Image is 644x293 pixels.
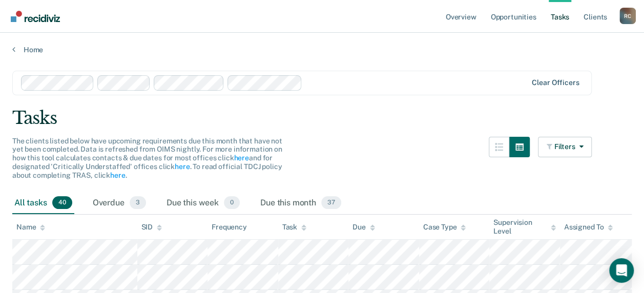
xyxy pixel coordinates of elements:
[493,218,556,236] div: Supervision Level
[130,196,146,210] span: 3
[12,192,74,215] div: All tasks40
[164,192,242,215] div: Due this week0
[532,78,579,87] div: Clear officers
[258,192,343,215] div: Due this month37
[16,223,45,232] div: Name
[12,137,282,179] span: The clients listed below have upcoming requirements due this month that have not yet been complet...
[538,137,592,157] button: Filters
[175,162,190,171] a: here
[52,196,72,210] span: 40
[212,223,247,232] div: Frequency
[141,223,162,232] div: SID
[609,258,634,283] div: Open Intercom Messenger
[423,223,466,232] div: Case Type
[12,108,632,129] div: Tasks
[12,45,632,54] a: Home
[619,8,636,24] button: Profile dropdown button
[321,196,341,210] span: 37
[564,223,613,232] div: Assigned To
[352,223,375,232] div: Due
[619,8,636,24] div: R C
[11,11,60,22] img: Recidiviz
[224,196,240,210] span: 0
[91,192,148,215] div: Overdue3
[234,154,248,162] a: here
[282,223,306,232] div: Task
[110,171,125,179] a: here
